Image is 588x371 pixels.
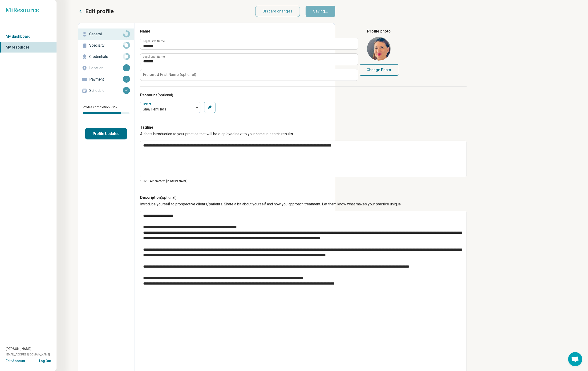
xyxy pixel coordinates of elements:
p: Payment [89,77,123,82]
button: Change Photo [359,64,399,76]
p: Credentials [89,54,123,60]
h3: Pronouns [140,92,467,98]
p: Location [89,65,123,71]
button: Discard changes [255,6,300,17]
p: A short introduction to your practice that will be displayed next to your name in search results. [140,131,467,137]
div: Profile completion [83,112,130,114]
a: Payment [78,74,134,85]
a: Schedule [78,85,134,96]
p: General [89,31,123,37]
h3: Name [140,29,358,34]
div: Open chat [568,352,582,366]
a: Specialty [78,40,134,51]
label: Preferred First Name (optional) [143,73,196,77]
button: Saving... [306,6,335,17]
button: Edit Account [6,359,25,363]
span: (optional) [161,195,176,200]
label: Legal First Name [143,40,165,43]
p: Schedule [89,88,123,94]
button: Profile Updated [85,128,127,139]
a: General [78,29,134,40]
p: 133/ 154 characters [PERSON_NAME] [140,179,467,183]
a: Location [78,62,134,74]
img: avatar image [367,37,391,61]
p: Edit profile [85,8,114,15]
a: Credentials [78,51,134,62]
p: Introduce yourself to prospective clients/patients. Share a bit about yourself and how you approa... [140,201,467,207]
legend: Profile photo [367,29,391,34]
button: Log Out [39,359,51,362]
p: Specialty [89,43,123,48]
label: Legal Last Name [143,55,165,58]
span: (optional) [158,93,173,97]
button: Edit profile [78,8,114,15]
div: She/Her/Hers [143,106,192,112]
h3: Description [140,195,467,200]
span: 82 % [110,105,117,109]
span: [EMAIL_ADDRESS][DOMAIN_NAME] [6,352,50,357]
span: [PERSON_NAME] [6,347,32,351]
label: Select [143,102,152,106]
h3: Tagline [140,125,467,130]
div: Profile completion: [78,102,134,117]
